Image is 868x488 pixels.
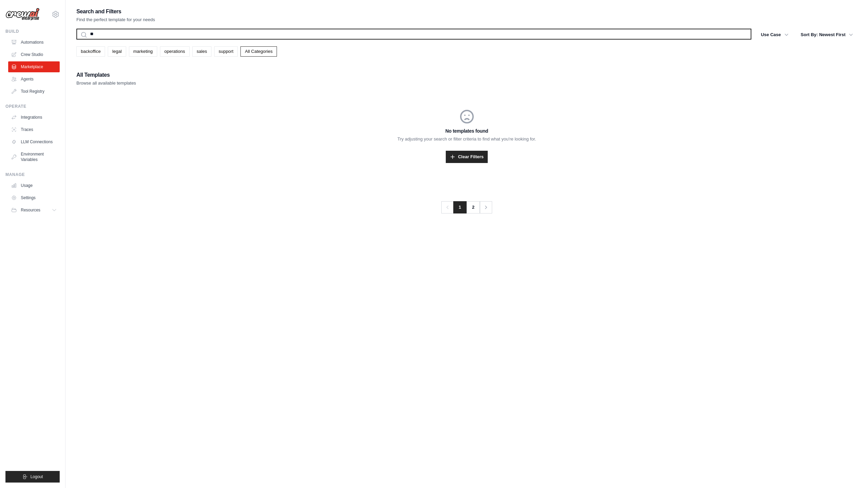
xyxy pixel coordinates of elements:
[21,207,40,213] span: Resources
[8,149,60,165] a: Environment Variables
[240,46,277,57] a: All Categories
[214,46,238,57] a: support
[5,104,60,109] div: Operate
[76,70,136,80] h2: All Templates
[441,201,492,213] nav: Pagination
[8,61,60,72] a: Marketplace
[5,29,60,34] div: Build
[8,205,60,216] button: Resources
[76,16,155,23] p: Find the perfect template for your needs
[8,74,60,85] a: Agents
[8,192,60,203] a: Settings
[160,46,190,57] a: operations
[8,112,60,123] a: Integrations
[8,180,60,191] a: Usage
[446,151,488,163] a: Clear Filters
[76,7,155,16] h2: Search and Filters
[76,46,105,57] a: backoffice
[76,80,136,87] p: Browse all available templates
[453,201,467,213] span: 1
[8,86,60,97] a: Tool Registry
[8,124,60,135] a: Traces
[129,46,157,57] a: marketing
[108,46,126,57] a: legal
[797,29,857,41] button: Sort By: Newest First
[5,471,60,483] button: Logout
[76,128,857,134] h3: No templates found
[5,172,60,177] div: Manage
[757,29,793,41] button: Use Case
[30,474,43,479] span: Logout
[466,201,480,213] a: 2
[192,46,211,57] a: sales
[76,136,857,143] p: Try adjusting your search or filter criteria to find what you're looking for.
[8,136,60,147] a: LLM Connections
[8,49,60,60] a: Crew Studio
[5,8,40,21] img: Logo
[8,37,60,48] a: Automations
